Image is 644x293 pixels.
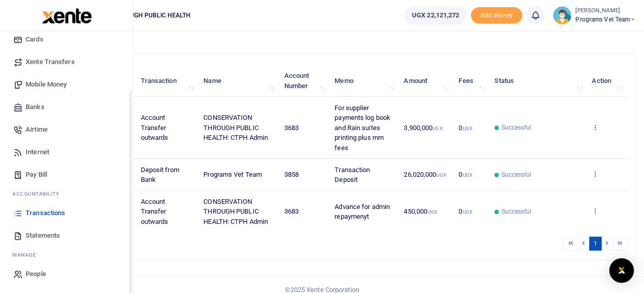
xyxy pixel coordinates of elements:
[8,96,124,118] a: Banks
[26,102,45,112] span: Banks
[436,172,446,178] small: UGX
[8,118,124,141] a: Airtime
[203,114,268,141] span: CONSERVATION THROUGH PUBLIC HEALTH: CTPH Admin
[203,171,262,178] span: Programs Vet Team
[553,6,636,25] a: profile-user [PERSON_NAME] Programs Vet Team
[135,65,198,97] th: Transaction: activate to sort column ascending
[471,7,522,24] span: Add money
[501,170,531,179] span: Successful
[26,34,44,45] span: Cards
[471,7,522,24] li: Toup your wallet
[278,65,329,97] th: Account Number: activate to sort column ascending
[20,190,59,198] span: countability
[8,247,124,263] li: M
[432,125,442,131] small: UGX
[335,166,370,184] span: Transaction Deposit
[335,104,390,152] span: For supplier payments log book and Rain suites printing plus mm fees
[404,207,437,215] span: 450,000
[404,171,446,178] span: 26,020,000
[609,258,634,283] div: Open Intercom Messenger
[26,269,46,279] span: People
[329,65,398,97] th: Memo: activate to sort column ascending
[42,8,92,24] img: logo-large
[8,186,124,202] li: Ac
[8,51,124,73] a: Xente Transfers
[462,172,472,178] small: UGX
[427,209,437,215] small: UGX
[48,236,285,252] div: Showing 1 to 3 of 3 entries
[8,73,124,96] a: Mobile Money
[575,7,636,15] small: [PERSON_NAME]
[489,65,586,97] th: Status: activate to sort column ascending
[459,207,472,215] span: 0
[8,263,124,285] a: People
[284,171,298,178] span: 3858
[400,6,471,25] li: Wallet ballance
[501,207,531,216] span: Successful
[8,224,124,247] a: Statements
[459,171,472,178] span: 0
[586,65,627,97] th: Action: activate to sort column ascending
[453,65,489,97] th: Fees: activate to sort column ascending
[17,251,36,259] span: anage
[459,124,472,132] span: 0
[26,147,49,157] span: Internet
[140,166,179,184] span: Deposit from Bank
[198,65,278,97] th: Name: activate to sort column ascending
[26,57,75,67] span: Xente Transfers
[26,170,47,180] span: Pay Bill
[575,15,636,24] span: Programs Vet Team
[553,6,571,25] img: profile-user
[41,11,92,19] a: logo-small logo-large logo-large
[140,198,168,225] span: Account Transfer outwards
[26,208,65,218] span: Transactions
[335,203,390,221] span: Advance for admin repaymenyt
[26,79,67,90] span: Mobile Money
[26,231,60,241] span: Statements
[501,123,531,132] span: Successful
[462,125,472,131] small: UGX
[412,10,459,20] span: UGX 22,121,272
[8,141,124,163] a: Internet
[589,237,601,250] a: 1
[398,65,453,97] th: Amount: activate to sort column ascending
[404,6,467,25] a: UGX 22,121,272
[26,124,48,135] span: Airtime
[284,124,298,132] span: 3683
[284,207,298,215] span: 3683
[8,163,124,186] a: Pay Bill
[404,124,442,132] span: 3,900,000
[8,28,124,51] a: Cards
[462,209,472,215] small: UGX
[203,198,268,225] span: CONSERVATION THROUGH PUBLIC HEALTH: CTPH Admin
[140,114,168,141] span: Account Transfer outwards
[471,11,522,18] a: Add money
[8,202,124,224] a: Transactions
